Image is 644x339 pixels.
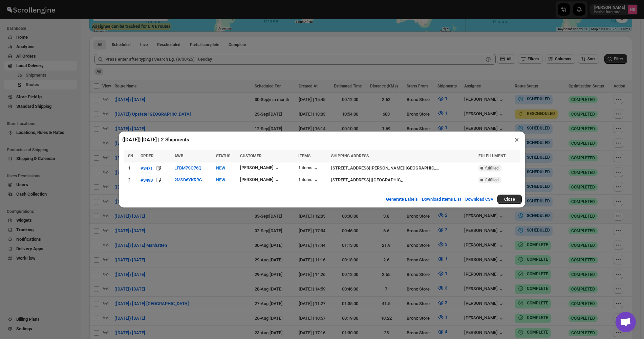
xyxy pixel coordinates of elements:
span: AWB [174,154,184,158]
h2: ([DATE]) [DATE] | 2 Shipments [122,136,189,143]
span: NEW [216,165,225,171]
span: STATUS [216,154,230,158]
button: 1 items [298,165,319,172]
div: | [331,177,474,183]
span: FULFILLMENT [478,154,506,158]
span: ORDER [141,154,154,158]
div: [GEOGRAPHIC_DATA] [372,177,406,183]
a: Open chat [616,312,636,332]
td: 2 [124,174,138,186]
div: | [331,165,474,172]
span: SHIPPING ADDRESS [331,154,369,158]
span: SN [128,154,133,158]
div: [STREET_ADDRESS][PERSON_NAME] [331,165,404,172]
span: CUSTOMER [240,154,262,158]
button: [PERSON_NAME] [240,165,280,172]
button: Close [497,195,522,204]
button: 2MSD6YKRRG [174,177,202,182]
button: Download CSV [461,193,497,206]
span: ITEMS [298,154,310,158]
div: #3471 [141,166,153,171]
div: [GEOGRAPHIC_DATA] [406,165,439,172]
div: [STREET_ADDRESS] [331,177,370,183]
span: fulfilled [485,177,499,183]
button: 1 items [298,177,319,184]
div: #3498 [141,178,153,183]
button: #3471 [141,165,153,172]
button: LFBM7SQ76Q [174,165,201,171]
button: × [512,135,522,144]
span: fulfilled [485,165,499,171]
button: Generate Labels [382,193,422,206]
span: NEW [216,177,225,182]
td: 1 [124,162,138,174]
button: Download Items List [418,193,465,206]
button: #3498 [141,177,153,183]
button: [PERSON_NAME] [240,177,280,184]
